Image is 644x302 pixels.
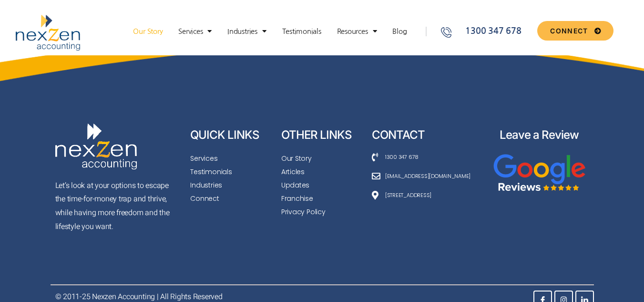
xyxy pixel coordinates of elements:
span: CONNECT [550,28,588,34]
a: Leave a Review [500,128,579,142]
a: Articles [281,165,363,178]
a: Our Story [281,152,363,165]
a: 1300 347 678 [440,25,534,38]
a: Privacy Policy [281,205,363,219]
h2: QUICK LINKS [190,128,271,142]
span: Connect [190,192,219,205]
h2: CONTACT [372,128,480,142]
span: 1300 347 678 [383,152,419,162]
a: Industries [223,27,271,36]
p: Let’s look at your options to escape the time-for-money trap and thrive, while having more freedo... [55,179,175,234]
span: [STREET_ADDRESS] [383,190,431,200]
h2: OTHER LINKS [281,128,363,142]
a: Resources [332,27,382,36]
span: Privacy Policy [281,205,326,219]
nav: Menu [119,27,420,36]
a: Services [190,152,271,165]
a: Franchise [281,192,363,205]
span: [EMAIL_ADDRESS][DOMAIN_NAME] [383,171,470,181]
span: 1300 347 678 [463,25,521,38]
span: Articles [281,165,305,178]
span: Testimonials [190,165,232,178]
a: [EMAIL_ADDRESS][DOMAIN_NAME] [372,171,480,181]
a: [STREET_ADDRESS] [372,190,480,200]
a: Blog [388,27,411,36]
span: Services [190,152,217,165]
span: Updates [281,178,309,192]
a: 1300 347 678 [372,152,480,162]
a: Testimonials [277,27,326,36]
a: CONNECT [537,21,613,41]
span: Our Story [281,152,312,165]
span: Industries [190,178,222,192]
span: Franchise [281,192,313,205]
a: Services [174,27,216,36]
a: Connect [190,192,271,205]
a: Updates [281,178,363,192]
a: Testimonials [190,165,271,178]
a: Our Story [128,27,167,36]
a: Industries [190,178,271,192]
